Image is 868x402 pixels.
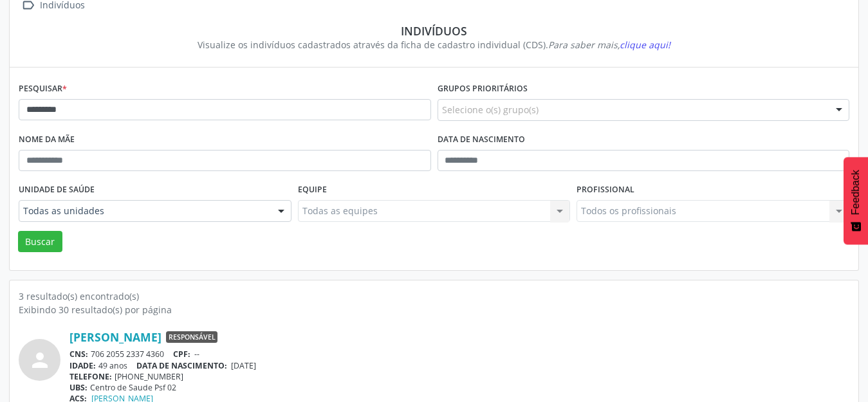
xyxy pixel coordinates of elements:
[194,349,199,360] span: --
[69,371,112,382] span: TELEFONE:
[69,371,849,382] div: [PHONE_NUMBER]
[850,170,862,215] span: Feedback
[18,231,62,253] button: Buscar
[28,24,840,38] div: Indivíduos
[69,330,162,344] a: [PERSON_NAME]
[19,79,67,99] label: Pesquisar
[69,349,88,360] span: CNS:
[19,130,75,150] label: Nome da mãe
[19,303,849,316] div: Exibindo 30 resultado(s) por página
[69,382,849,393] div: Centro de Saude Psf 02
[19,289,849,303] div: 3 resultado(s) encontrado(s)
[69,349,849,360] div: 706 2055 2337 4360
[548,39,670,51] i: Para saber mais,
[19,180,95,200] label: Unidade de saúde
[844,157,868,244] button: Feedback - Mostrar pesquisa
[69,360,849,371] div: 49 anos
[23,205,265,217] span: Todas as unidades
[438,79,528,99] label: Grupos prioritários
[298,180,327,200] label: Equipe
[69,382,88,393] span: UBS:
[173,349,190,360] span: CPF:
[438,130,525,150] label: Data de nascimento
[231,360,256,371] span: [DATE]
[136,360,227,371] span: DATA DE NASCIMENTO:
[28,38,840,51] div: Visualize os indivíduos cadastrados através da ficha de cadastro individual (CDS).
[577,180,634,200] label: Profissional
[620,39,670,51] span: clique aqui!
[166,331,217,343] span: Responsável
[69,360,96,371] span: IDADE:
[442,103,539,116] span: Selecione o(s) grupo(s)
